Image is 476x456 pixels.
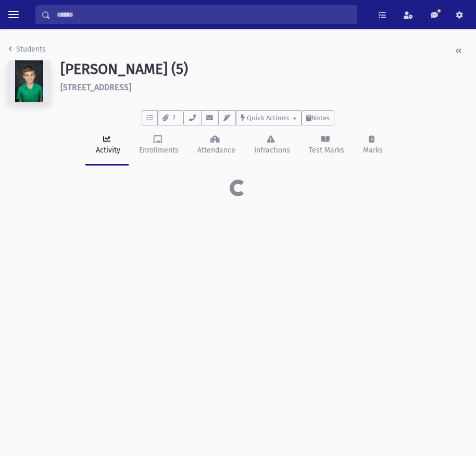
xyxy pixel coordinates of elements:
button: Quick Actions [236,110,302,125]
span: Quick Actions [247,114,289,122]
h6: [STREET_ADDRESS] [60,82,468,92]
a: Infractions [244,125,298,166]
img: ZAAAAAAAAAAAAAAAAAAAAAAAAAAAAAAAAAAAAAAAAAAAAAAAAAAAAAAAAAAAAAAAAAAAAAAAAAAAAAAAAAAAAAAAAAAAAAAAA... [8,60,50,102]
a: Enrollments [129,125,187,166]
nav: breadcrumb [8,44,46,59]
span: Notes [311,114,330,122]
div: Attendance [195,145,235,156]
a: Test Marks [298,125,353,166]
button: 7 [158,110,183,125]
div: Enrollments [137,145,179,156]
button: Notes [302,110,334,125]
span: 7 [170,113,179,123]
a: Activity [85,125,129,166]
h1: [PERSON_NAME] (5) [60,60,468,78]
div: Infractions [252,145,290,156]
div: Test Marks [307,145,344,156]
div: Activity [94,145,120,156]
div: Marks [361,145,383,156]
a: Students [8,45,46,54]
input: Search [51,5,357,24]
button: toggle menu [4,5,23,24]
a: Attendance [187,125,244,166]
a: Marks [353,125,391,166]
